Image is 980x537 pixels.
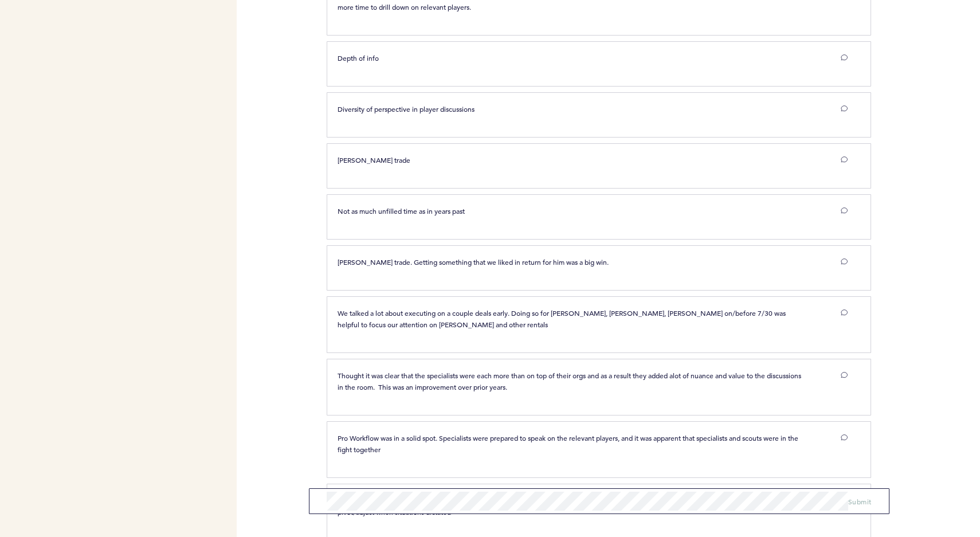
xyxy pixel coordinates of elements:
span: Pro Workflow was in a solid spot. Specialists were prepared to speak on the relevant players, and... [338,433,800,454]
span: We talked a lot about executing on a couple deals early. Doing so for [PERSON_NAME], [PERSON_NAME... [338,308,787,329]
span: Diversity of perspective in player discussions [338,104,475,113]
span: Thought it was clear that the specialists were each more than on top of their orgs and as a resul... [338,371,803,391]
span: Submit [848,497,872,506]
span: Depth of info [338,53,379,62]
span: [PERSON_NAME] trade [338,155,410,164]
button: Submit [848,496,872,507]
span: Not as much unfilled time as in years past [338,206,465,215]
span: [PERSON_NAME] trade. Getting something that we liked in return for him was a big win. [338,257,609,266]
